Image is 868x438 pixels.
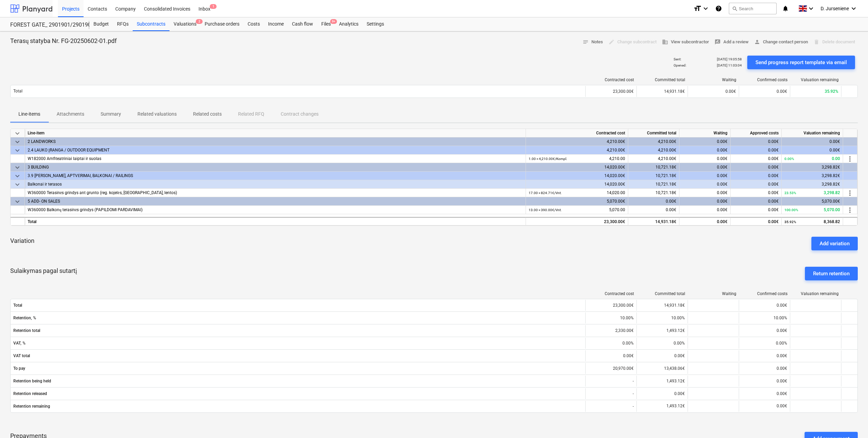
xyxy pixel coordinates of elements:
[636,350,688,361] div: 0.00€
[739,338,790,349] div: 0.00%
[679,172,731,180] div: 0.00€
[529,155,625,163] div: 4,210.00
[10,37,117,45] p: Terasų statyba Nr. FG-20250602-01.pdf
[715,38,749,46] span: Add a review
[674,63,686,68] p: Opened :
[28,137,523,146] div: 2 LANDWORKS
[834,405,868,438] iframe: Chat Widget
[28,172,523,180] div: 3.9 [PERSON_NAME], APTVĖRIMAI, BALKONAI / RAILINGS
[13,341,583,346] span: VAT, %
[636,363,688,374] div: 13,438.06€
[679,217,731,225] div: 0.00€
[113,17,133,31] a: RFQs
[725,89,736,94] span: 0.00€
[526,146,628,155] div: 4,210.00€
[335,17,363,31] a: Analytics
[813,269,850,278] div: Return retention
[529,189,625,197] div: 14,020.00
[820,239,850,248] div: Add variation
[89,17,113,31] a: Budget
[731,197,782,206] div: 0.00€
[529,208,562,212] small: 13.00 × 390.00€ / Vnt.
[13,353,583,358] span: VAT total
[628,180,679,189] div: 10,721.18€
[13,391,583,396] span: Retention released
[784,220,796,224] small: 35.92%
[742,77,788,82] div: Confirmed costs
[731,217,782,225] div: 0.00€
[731,180,782,189] div: 0.00€
[768,207,779,212] span: 0.00€
[674,57,681,61] p: Sent :
[717,156,727,161] span: 0.00€
[13,316,583,320] span: Retention, %
[850,4,858,13] i: keyboard_arrow_down
[717,63,742,68] p: [DATE] 11:03:04
[244,17,264,31] div: Costs
[784,191,796,195] small: 23.53%
[754,39,760,45] span: person
[715,4,722,13] i: Knowledge base
[628,217,679,225] div: 14,931.18€
[717,207,727,212] span: 0.00€
[755,58,847,67] div: Send progress report template via email
[636,300,688,311] div: 14,931.18€
[679,163,731,172] div: 0.00€
[739,363,790,374] div: 0.00€
[628,146,679,155] div: 4,210.00€
[201,17,244,31] a: Purchase orders
[782,163,843,172] div: 3,298.82€
[782,146,843,155] div: 0.00€
[702,4,710,13] i: keyboard_arrow_down
[28,180,523,189] div: Balkonai ir terasos
[807,4,815,13] i: keyboard_arrow_down
[747,56,855,69] button: Send progress report template via email
[628,137,679,146] div: 4,210.00€
[25,129,526,137] div: Line-item
[13,172,21,180] span: keyboard_arrow_down
[526,197,628,206] div: 5,070.00€
[264,17,288,31] a: Income
[782,4,789,13] i: notifications
[846,206,854,214] span: more_vert
[288,17,317,31] div: Cash flow
[693,4,702,13] i: format_size
[13,129,21,137] span: keyboard_arrow_down
[739,312,790,323] div: 10.00%
[751,37,811,47] button: Change contact person
[585,401,636,412] div: -
[317,17,335,31] a: Files9+
[585,86,636,97] div: 23,300.00€
[793,77,839,82] div: Valuation remaining
[717,190,727,195] span: 0.00€
[782,180,843,189] div: 3,298.82€
[782,129,843,137] div: Valuation remaining
[28,146,523,155] div: 2.4 LAUKO ĮRANGA / OUTDOOR EQUIPMENT
[784,208,798,212] small: 100.00%
[784,157,794,161] small: 0.00%
[13,328,583,333] span: Retention total
[784,218,840,226] div: 8,368.82
[170,17,201,31] a: Valuations2
[137,111,177,118] p: Related valuations
[782,172,843,180] div: 3,298.82€
[821,6,849,11] span: D. Jurseniene
[731,146,782,155] div: 0.00€
[777,403,787,409] p: 0.00€
[133,17,170,31] a: Subcontracts
[784,206,840,214] div: 5,070.00
[846,189,854,197] span: more_vert
[585,338,636,349] div: 0.00%
[585,363,636,374] div: 20,970.00€
[636,388,688,399] div: 0.00€
[363,17,388,31] a: Settings
[754,38,808,46] span: Change contact person
[666,403,685,409] p: 1,493.12€
[10,267,77,280] p: Sulaikymas pagal sutartį
[28,163,523,172] div: 3 BUILDING
[588,77,634,82] div: Contracted cost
